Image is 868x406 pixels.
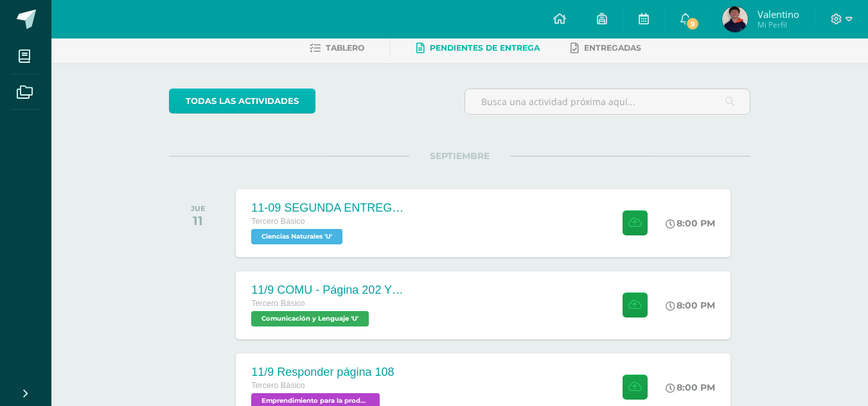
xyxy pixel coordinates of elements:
span: Tercero Básico [251,381,305,390]
div: 11/9 Responder página 108 [251,366,394,379]
input: Busca una actividad próxima aquí... [465,89,750,114]
div: 11 [191,213,206,228]
span: Tercero Básico [251,299,305,308]
div: 11/9 COMU - Página 202 Y 203 [251,283,405,297]
img: 7383fbd875ed3a81cc002658620bcc65.png [722,6,748,32]
span: Tercero Básico [251,217,305,226]
span: Ciencias Naturales 'U' [251,229,342,244]
span: Pendientes de entrega [430,43,540,53]
a: todas las Actividades [169,89,315,114]
div: JUE [191,204,206,213]
span: Tablero [326,43,364,53]
span: Entregadas [584,43,641,53]
a: Tablero [310,38,364,58]
div: 8:00 PM [666,217,715,229]
div: 8:00 PM [666,300,715,311]
span: Comunicación y Lenguaje 'U' [251,311,369,326]
span: Valentino [757,8,799,21]
a: Pendientes de entrega [416,38,540,58]
span: 9 [686,17,700,31]
span: SEPTIEMBRE [409,150,510,162]
div: 11-09 SEGUNDA ENTREGA DE GUÍA [251,201,405,215]
div: 8:00 PM [666,382,715,393]
a: Entregadas [571,38,641,58]
span: Mi Perfil [757,19,799,30]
